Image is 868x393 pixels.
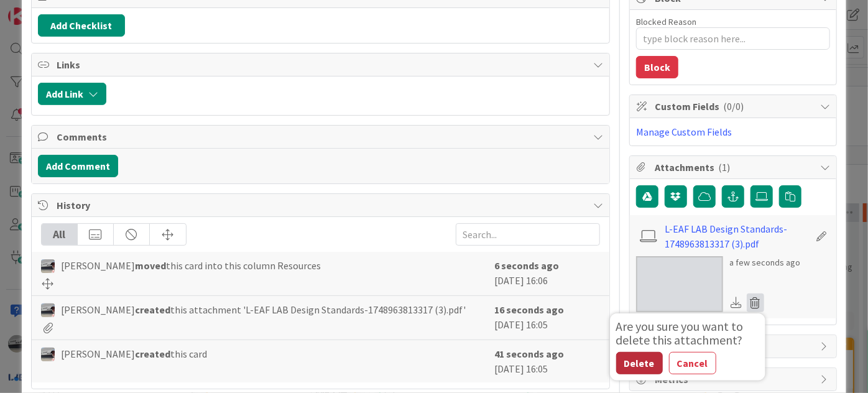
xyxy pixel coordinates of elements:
div: [DATE] 16:06 [494,258,600,289]
img: jB [41,348,55,361]
button: Block [636,56,678,78]
div: All [42,224,78,245]
button: Delete [616,352,663,374]
b: created [135,303,170,316]
img: jB [41,303,55,317]
div: Download [729,295,743,311]
span: History [57,198,587,213]
span: [PERSON_NAME] this card [61,346,207,361]
b: moved [135,259,166,272]
button: Cancel [669,352,716,374]
b: 16 seconds ago [494,303,564,316]
a: L-EAF LAB Design Standards-1748963813317 (3).pdf [665,221,809,251]
label: Blocked Reason [636,16,696,27]
span: Comments [57,129,587,144]
span: [PERSON_NAME] this card into this column Resources [61,258,321,273]
button: Add Checklist [38,14,125,37]
button: Add Link [38,83,106,105]
span: [PERSON_NAME] this attachment 'L-EAF LAB Design Standards-1748963813317 (3).pdf' [61,302,466,317]
b: 41 seconds ago [494,348,564,360]
a: Manage Custom Fields [636,126,732,138]
span: Links [57,57,587,72]
span: Attachments [655,160,814,175]
div: a few seconds ago [729,256,800,269]
button: Add Comment [38,155,118,177]
div: Are you sure you want to delete this attachment? [616,320,759,347]
input: Search... [456,223,600,246]
span: Custom Fields [655,99,814,114]
b: created [135,348,170,360]
img: jB [41,259,55,273]
div: [DATE] 16:05 [494,302,600,333]
span: ( 0/0 ) [723,100,744,113]
b: 6 seconds ago [494,259,559,272]
span: ( 1 ) [718,161,730,173]
div: [DATE] 16:05 [494,346,600,376]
